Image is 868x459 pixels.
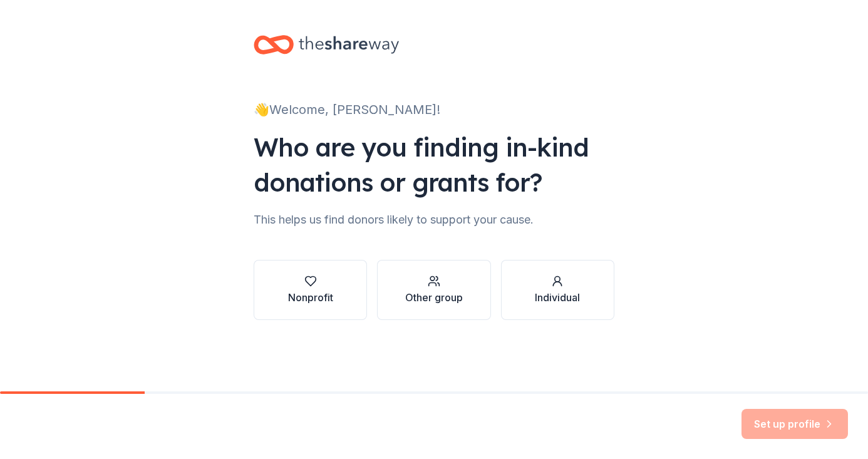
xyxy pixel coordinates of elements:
[288,290,333,305] div: Nonprofit
[254,130,614,200] div: Who are you finding in-kind donations or grants for?
[254,100,614,120] div: 👋 Welcome, [PERSON_NAME]!
[501,260,614,320] button: Individual
[254,260,367,320] button: Nonprofit
[254,210,614,230] div: This helps us find donors likely to support your cause.
[535,290,580,305] div: Individual
[405,290,463,305] div: Other group
[377,260,490,320] button: Other group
